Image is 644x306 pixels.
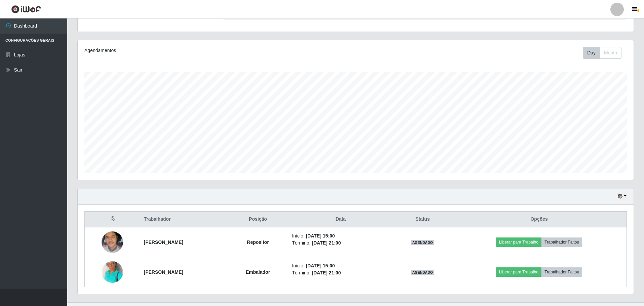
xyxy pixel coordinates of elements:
[228,212,288,227] th: Posição
[496,267,541,277] button: Liberar para Trabalho
[452,212,627,227] th: Opções
[11,5,41,13] img: CoreUI Logo
[292,262,389,269] li: Início:
[583,47,627,59] div: Toolbar with button groups
[102,223,123,262] img: 1757527794518.jpeg
[144,239,183,245] strong: [PERSON_NAME]
[246,269,270,275] strong: Embalador
[583,47,621,59] div: First group
[411,270,434,275] span: AGENDADO
[292,239,389,247] li: Término:
[583,47,600,59] button: Day
[541,267,582,277] button: Trabalhador Faltou
[247,239,269,245] strong: Repositor
[496,237,541,247] button: Liberar para Trabalho
[411,240,434,245] span: AGENDADO
[541,237,582,247] button: Trabalhador Faltou
[306,263,335,268] time: [DATE] 15:00
[140,212,228,227] th: Trabalhador
[144,269,183,275] strong: [PERSON_NAME]
[292,269,389,276] li: Término:
[600,47,621,59] button: Month
[84,47,305,54] div: Agendamentos
[312,270,341,275] time: [DATE] 21:00
[288,212,393,227] th: Data
[393,212,452,227] th: Status
[292,232,389,239] li: Início:
[306,233,335,238] time: [DATE] 15:00
[102,253,123,291] img: 1758382389452.jpeg
[312,240,341,246] time: [DATE] 21:00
